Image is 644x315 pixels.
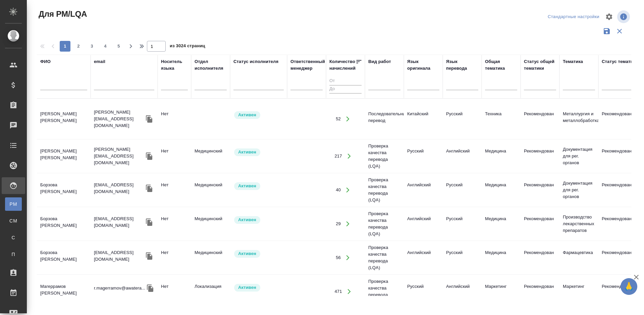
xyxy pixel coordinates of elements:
[87,41,97,52] button: 3
[329,58,356,72] div: Количество начислений
[404,246,443,269] td: Английский
[238,183,256,189] p: Активен
[5,231,22,244] a: С
[191,246,230,269] td: Медицинский
[40,58,51,65] div: ФИО
[158,107,191,131] td: Нет
[341,217,355,231] button: Открыть работы
[191,280,230,303] td: Локализация
[144,251,154,261] button: Скопировать
[8,201,18,207] span: PM
[233,249,284,258] div: Рядовой исполнитель: назначай с учетом рейтинга
[94,249,144,263] p: [EMAIL_ADDRESS][DOMAIN_NAME]
[329,85,362,93] input: До
[623,279,635,294] span: 🙏
[559,143,598,170] td: Документация для рег. органов
[559,107,598,131] td: Металлургия и металлобработка
[521,246,559,269] td: Рекомендован
[37,144,91,168] td: [PERSON_NAME] [PERSON_NAME]
[5,214,22,228] a: CM
[191,178,230,202] td: Медицинский
[144,217,154,227] button: Скопировать
[94,285,145,292] p: r.magerramov@awatera...
[336,254,341,261] div: 56
[158,144,191,168] td: Нет
[144,151,154,161] button: Скопировать
[521,212,559,236] td: Рекомендован
[158,280,191,303] td: Нет
[482,280,521,303] td: Маркетинг
[524,58,556,72] div: Статус общей тематики
[341,112,355,126] button: Открыть работы
[482,107,521,131] td: Техника
[521,178,559,202] td: Рекомендован
[238,149,256,155] p: Активен
[334,288,342,295] div: 471
[365,173,404,207] td: Проверка качества перевода (LQA)
[37,280,91,303] td: Магеррамов [PERSON_NAME]
[613,25,626,38] button: Сбросить фильтры
[521,107,559,131] td: Рекомендован
[485,58,517,72] div: Общая тематика
[559,280,598,303] td: Маркетинг
[8,217,18,224] span: CM
[144,114,154,124] button: Скопировать
[195,58,227,72] div: Отдел исполнителя
[87,43,97,50] span: 3
[238,284,256,291] p: Активен
[336,116,341,122] div: 52
[600,25,613,38] button: Сохранить фильтры
[100,43,111,50] span: 4
[341,251,355,265] button: Открыть работы
[161,58,188,72] div: Носитель языка
[336,187,341,193] div: 40
[113,43,124,50] span: 5
[73,41,84,52] button: 2
[443,246,482,269] td: Русский
[443,178,482,202] td: Русский
[94,109,144,129] p: [PERSON_NAME][EMAIL_ADDRESS][DOMAIN_NAME]
[521,280,559,303] td: Рекомендован
[158,212,191,236] td: Нет
[482,144,521,168] td: Медицина
[170,42,205,52] span: из 3024 страниц
[233,111,284,120] div: Рядовой исполнитель: назначай с учетом рейтинга
[365,241,404,274] td: Проверка качества перевода (LQA)
[290,58,325,72] div: Ответственный менеджер
[482,178,521,202] td: Медицина
[94,182,144,195] p: [EMAIL_ADDRESS][DOMAIN_NAME]
[238,112,256,118] p: Активен
[100,41,111,52] button: 4
[233,215,284,225] div: Рядовой исполнитель: назначай с учетом рейтинга
[233,148,284,157] div: Рядовой исполнитель: назначай с учетом рейтинга
[443,107,482,131] td: Русский
[158,246,191,269] td: Нет
[602,58,638,65] div: Статус тематики
[443,212,482,236] td: Русский
[404,178,443,202] td: Английский
[365,275,404,308] td: Проверка качества перевода (LQA)
[334,153,342,160] div: 217
[329,77,362,85] input: От
[144,183,154,193] button: Скопировать
[521,144,559,168] td: Рекомендован
[5,197,22,211] a: PM
[238,216,256,223] p: Активен
[145,283,155,293] button: Скопировать
[342,149,356,163] button: Открыть работы
[341,183,355,197] button: Открыть работы
[482,246,521,269] td: Медицина
[407,58,439,72] div: Язык оригинала
[37,246,91,269] td: Борзова [PERSON_NAME]
[546,12,601,22] div: split button
[37,107,91,131] td: [PERSON_NAME] [PERSON_NAME]
[113,41,124,52] button: 5
[73,43,84,50] span: 2
[37,212,91,236] td: Борзова [PERSON_NAME]
[37,178,91,202] td: Борзова [PERSON_NAME]
[233,58,278,65] div: Статус исполнителя
[365,107,404,131] td: Последовательный перевод
[8,234,18,241] span: С
[404,107,443,131] td: Китайский
[617,10,631,23] span: Посмотреть информацию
